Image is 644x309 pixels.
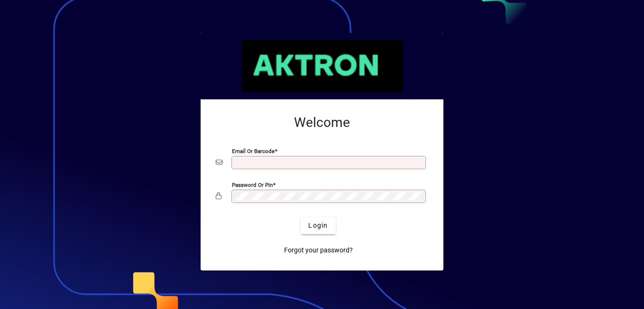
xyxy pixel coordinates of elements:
mat-label: Email or Barcode [232,147,275,154]
a: Forgot your password? [280,242,357,259]
span: Forgot your password? [284,245,353,255]
span: Login [308,221,328,231]
button: Login [301,217,335,234]
h2: Welcome [216,115,428,131]
mat-label: Password or Pin [232,181,273,188]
